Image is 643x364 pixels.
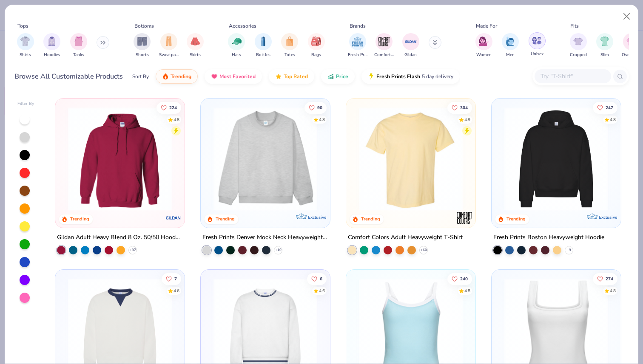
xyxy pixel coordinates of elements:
span: + 9 [567,248,571,253]
img: Women Image [479,37,489,46]
div: Made For [476,22,497,30]
img: Totes Image [285,37,294,46]
button: filter button [596,33,613,58]
img: Bags Image [311,37,321,46]
button: Like [307,273,327,285]
button: filter button [570,33,587,58]
img: Gildan logo [165,209,182,226]
span: 247 [606,105,613,110]
img: f5d85501-0dbb-4ee4-b115-c08fa3845d83 [209,107,321,211]
span: Exclusive [598,214,617,220]
button: filter button [622,33,641,58]
div: Comfort Colors Adult Heavyweight T-Shirt [348,232,463,243]
button: filter button [529,33,546,58]
div: filter for Shorts [134,33,151,58]
button: Like [304,102,327,113]
div: Browse All Customizable Products [14,71,123,82]
span: Bottles [256,52,270,58]
img: Shirts Image [20,37,30,46]
button: filter button [228,33,245,58]
div: filter for Hats [228,33,245,58]
span: Bags [311,52,321,58]
img: Unisex Image [532,36,542,45]
span: + 10 [275,248,282,253]
button: filter button [402,33,419,58]
div: filter for Oversized [622,33,641,58]
img: Hats Image [232,37,242,46]
img: 029b8af0-80e6-406f-9fdc-fdf898547912 [355,107,467,211]
span: Fresh Prints Flash [376,73,420,80]
div: 4.8 [174,116,180,123]
span: Tanks [73,52,84,58]
img: Shorts Image [137,37,147,46]
button: filter button [159,33,179,58]
div: filter for Slim [596,33,613,58]
div: Filter By [17,101,34,107]
span: Shirts [20,52,31,58]
div: filter for Gildan [402,33,419,58]
div: filter for Totes [281,33,298,58]
span: 5 day delivery [422,72,453,82]
div: Gildan Adult Heavy Blend 8 Oz. 50/50 Hooded Sweatshirt [57,232,183,243]
img: TopRated.gif [275,73,282,80]
button: filter button [17,33,34,58]
span: Trending [171,73,191,80]
div: Accessories [229,22,256,30]
span: Hats [232,52,241,58]
span: Men [506,52,515,58]
button: Trending [156,69,198,84]
span: 240 [460,277,468,281]
img: a90f7c54-8796-4cb2-9d6e-4e9644cfe0fe [321,107,434,211]
img: Men Image [506,37,515,46]
div: filter for Skirts [187,33,204,58]
button: Close [619,8,635,25]
span: Cropped [570,52,587,58]
button: Fresh Prints Flash5 day delivery [361,69,460,84]
span: + 37 [130,248,136,253]
input: Try "T-Shirt" [540,71,605,81]
span: Shorts [136,52,149,58]
div: filter for Bags [308,33,325,58]
img: Comfort Colors logo [456,209,473,226]
img: Cropped Image [573,37,583,46]
img: Hoodies Image [47,37,57,46]
button: Price [321,69,355,84]
span: 90 [317,105,322,110]
img: 91acfc32-fd48-4d6b-bdad-a4c1a30ac3fc [500,107,612,211]
div: filter for Hoodies [43,33,60,58]
span: Price [336,73,348,80]
button: Like [593,102,617,113]
span: Exclusive [308,214,326,220]
button: filter button [134,33,151,58]
span: Totes [285,52,295,58]
div: 4.8 [610,288,616,294]
span: Unisex [531,51,543,57]
div: 4.8 [610,116,616,123]
div: Sort By [132,73,149,80]
img: flash.gif [368,73,375,80]
div: Fresh Prints Boston Heavyweight Hoodie [493,232,604,243]
button: Most Favorited [205,69,262,84]
span: 7 [175,277,177,281]
img: Slim Image [600,37,609,46]
button: filter button [502,33,519,58]
div: Brands [350,22,366,30]
span: Fresh Prints [348,52,367,58]
button: Like [593,273,617,285]
span: Women [476,52,492,58]
img: Sweatpants Image [164,37,174,46]
span: Oversized [622,52,641,58]
img: Comfort Colors Image [378,35,390,48]
img: Fresh Prints Image [351,35,364,48]
button: filter button [187,33,204,58]
img: Skirts Image [191,37,200,46]
div: filter for Unisex [529,32,546,57]
div: filter for Fresh Prints [348,33,367,58]
span: 6 [320,277,322,281]
img: Bottles Image [259,37,268,46]
button: filter button [374,33,394,58]
span: Gildan [404,52,417,58]
button: Like [162,273,182,285]
div: 4.6 [174,288,180,294]
span: Hoodies [44,52,60,58]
